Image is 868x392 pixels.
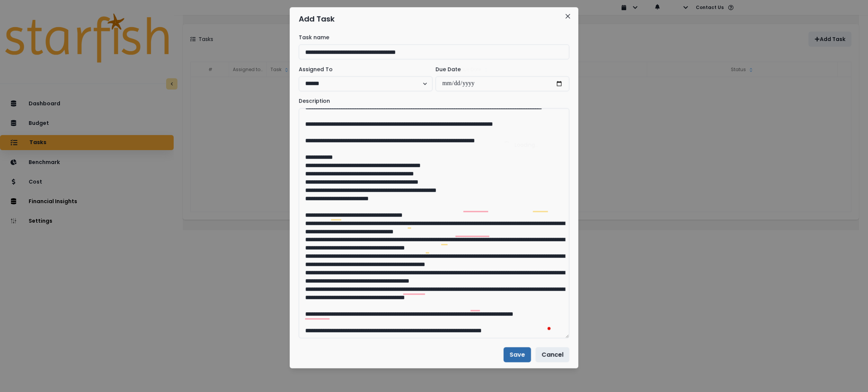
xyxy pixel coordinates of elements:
[436,65,565,73] label: Due Date
[504,347,531,362] button: Save
[299,97,565,105] label: Description
[299,33,565,41] label: Task name
[562,10,574,22] button: Close
[299,108,569,338] textarea: To enrich screen reader interactions, please activate Accessibility in Grammarly extension settings
[299,65,428,73] label: Assigned To
[535,347,569,362] button: Cancel
[290,7,578,30] header: Add Task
